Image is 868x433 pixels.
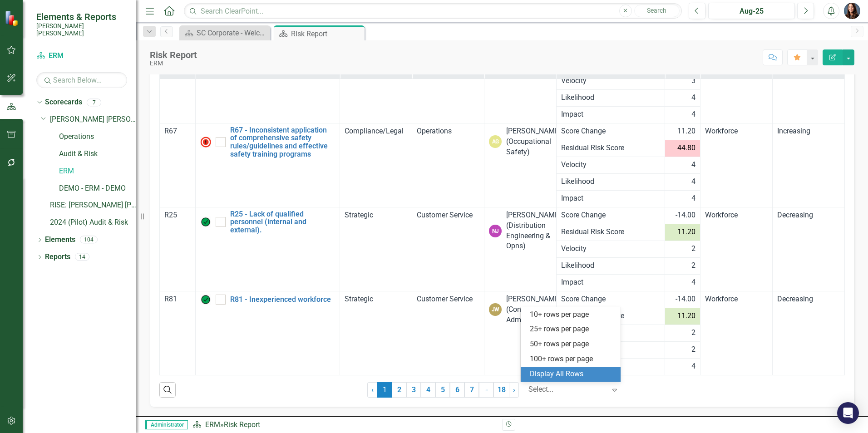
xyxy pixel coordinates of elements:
[230,126,335,158] a: R67 - Inconsistent application of comprehensive safety rules/guidelines and effective safety trai...
[691,193,695,204] span: 4
[530,324,615,335] div: 25+ rows per page
[705,295,738,303] span: Workforce
[197,27,268,39] div: SC Corporate - Welcome to ClearPoint
[700,207,773,291] td: Double-Click to Edit
[530,369,615,379] div: Display All Rows
[59,166,136,177] a: ERM
[700,291,773,375] td: Double-Click to Edit
[691,93,695,103] span: 4
[691,261,695,271] span: 2
[691,361,695,372] span: 4
[677,126,695,137] span: 11.20
[506,126,561,157] div: [PERSON_NAME] (Occupational Safety)
[200,216,211,227] img: Manageable
[421,382,435,398] a: 4
[45,97,82,108] a: Scorecards
[36,72,127,88] input: Search Below...
[493,382,509,398] a: 18
[412,291,484,375] td: Double-Click to Edit
[489,225,502,237] div: NJ
[556,89,665,106] td: Double-Click to Edit
[665,241,700,257] td: Double-Click to Edit
[164,127,177,135] span: R67
[50,114,136,125] a: [PERSON_NAME] [PERSON_NAME] CORPORATE Balanced Scorecard
[676,210,695,221] span: -14.00
[513,385,515,394] span: ›
[837,402,859,424] div: Open Intercom Messenger
[340,207,412,291] td: Double-Click to Edit
[164,211,177,219] span: R25
[665,190,700,207] td: Double-Click to Edit
[561,277,660,288] span: Impact
[195,39,340,123] td: Double-Click to Edit Right Click for Context Menu
[561,227,660,237] span: Residual Risk Score
[160,207,196,291] td: Double-Click to Edit
[406,382,421,398] a: 3
[36,22,127,37] small: [PERSON_NAME] [PERSON_NAME]
[340,39,412,123] td: Double-Click to Edit
[700,39,773,123] td: Double-Click to Edit
[665,325,700,341] td: Double-Click to Edit
[435,382,450,398] a: 5
[777,295,813,303] span: Decreasing
[145,420,188,429] span: Administrator
[647,7,666,14] span: Search
[556,190,665,207] td: Double-Click to Edit
[230,210,335,234] a: R25 - Lack of qualified personnel (internal and external).
[677,143,695,153] span: 44.80
[345,295,373,303] span: Strategic
[700,123,773,207] td: Double-Click to Edit
[36,51,127,61] a: ERM
[556,274,665,291] td: Double-Click to Edit
[530,310,615,320] div: 10+ rows per page
[484,123,557,207] td: Double-Click to Edit
[50,217,136,228] a: 2024 (Pilot) Audit & Risk
[5,10,20,26] img: ClearPoint Strategy
[417,295,473,303] span: Customer Service
[665,257,700,274] td: Double-Click to Edit
[691,244,695,254] span: 2
[561,160,660,170] span: Velocity
[777,211,813,219] span: Decreasing
[412,123,484,207] td: Double-Click to Edit
[205,420,220,429] a: ERM
[773,123,845,207] td: Double-Click to Edit
[556,257,665,274] td: Double-Click to Edit
[464,382,479,398] a: 7
[556,106,665,123] td: Double-Click to Edit
[691,177,695,187] span: 4
[195,123,340,207] td: Double-Click to Edit Right Click for Context Menu
[691,277,695,288] span: 4
[489,303,502,316] div: JW
[45,252,70,262] a: Reports
[59,132,136,142] a: Operations
[224,420,260,429] div: Risk Report
[773,207,845,291] td: Double-Click to Edit
[561,244,660,254] span: Velocity
[530,354,615,364] div: 100+ rows per page
[691,76,695,86] span: 3
[450,382,464,398] a: 6
[59,183,136,194] a: DEMO - ERM - DEMO
[164,295,177,303] span: R81
[340,123,412,207] td: Double-Click to Edit
[182,27,268,39] a: SC Corporate - Welcome to ClearPoint
[561,210,660,221] span: Score Change
[665,274,700,291] td: Double-Click to Edit
[417,127,452,135] span: Operations
[691,344,695,355] span: 2
[506,294,561,325] div: [PERSON_NAME] (Contract Administration)
[691,109,695,120] span: 4
[417,211,473,219] span: Customer Service
[506,210,561,251] div: [PERSON_NAME] (Distribution Engineering & Opns)
[59,149,136,159] a: Audit & Risk
[371,385,374,394] span: ‹
[345,211,373,219] span: Strategic
[160,39,196,123] td: Double-Click to Edit
[665,73,700,89] td: Double-Click to Edit
[230,295,335,304] a: R81 - Inexperienced workforce
[561,76,660,86] span: Velocity
[195,207,340,291] td: Double-Click to Edit Right Click for Context Menu
[665,173,700,190] td: Double-Click to Edit
[484,207,557,291] td: Double-Click to Edit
